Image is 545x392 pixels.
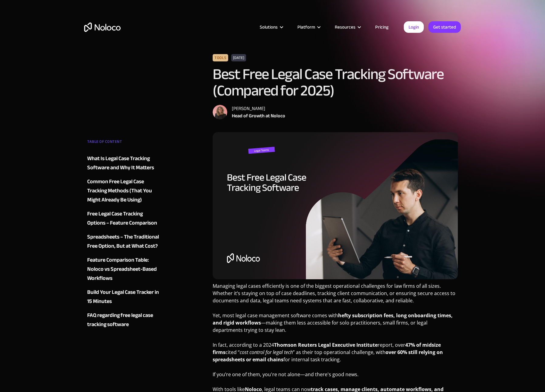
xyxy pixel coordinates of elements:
a: FAQ regarding free legal case tracking software [87,311,161,329]
a: Free Legal Case Tracking Options – Feature Comparison [87,209,161,228]
strong: over 60% still relying on spreadsheets or email chains [213,349,443,363]
strong: hefty subscription fees, long onboarding times, and rigid workflows [213,312,453,326]
a: What Is Legal Case Tracking Software and Why It Matters [87,154,161,172]
div: [DATE] [231,54,246,61]
div: Resources [327,23,368,31]
div: Resources [335,23,355,31]
div: TABLE OF CONTENT [87,137,161,149]
strong: Thomson Reuters Legal Executive Institute [274,342,378,348]
p: If you’re one of them, you're not alone—and there's good news. [213,371,458,383]
a: Pricing [368,23,396,31]
em: cost control for legal tech [240,349,293,356]
div: Platform [297,23,315,31]
a: Build Your Legal Case Tracker in 15 Minutes [87,288,161,306]
div: Tools [213,54,228,61]
div: Solutions [252,23,290,31]
div: Platform [290,23,327,31]
div: Solutions [260,23,278,31]
strong: 47% of midsize firms [213,342,441,356]
div: [PERSON_NAME] [232,105,285,112]
a: Login [404,21,424,33]
a: Get started [428,21,461,33]
p: Yet, most legal case management software comes with —making them less accessible for solo practit... [213,312,458,338]
div: Head of Growth at Noloco [232,112,285,119]
p: In fact, according to a 2024 report, over cited “ ” as their top operational challenge, with for ... [213,341,458,368]
h1: Best Free Legal Case Tracking Software (Compared for 2025) [213,66,458,99]
p: Managing legal cases efficiently is one of the biggest operational challenges for law firms of al... [213,282,458,309]
a: home [84,22,121,32]
a: Common Free Legal Case Tracking Methods (That You Might Already Be Using) [87,177,161,205]
a: Feature Comparison Table: Noloco vs Spreadsheet-Based Workflows [87,256,161,283]
a: Spreadsheets – The Traditional Free Option, But at What Cost? [87,232,161,251]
